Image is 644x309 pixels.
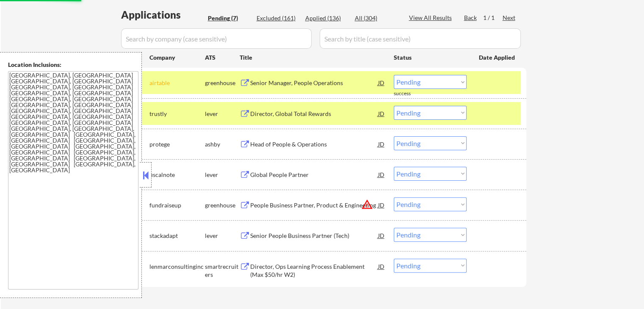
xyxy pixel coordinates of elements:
div: Location Inclusions: [8,61,138,69]
div: All (304) [355,14,397,22]
div: lenmarconsultinginc [149,262,205,271]
div: JD [377,167,386,182]
div: 1 / 1 [483,14,503,22]
div: Status [394,50,467,65]
div: View All Results [409,14,454,22]
div: fiscalnote [149,171,205,179]
button: warning_amber [361,199,373,210]
div: JD [377,228,386,243]
div: JD [377,259,386,274]
div: Date Applied [479,53,516,62]
div: lever [205,232,240,240]
div: Back [464,14,478,22]
div: JD [377,106,386,121]
div: airtable [149,79,205,87]
div: Director, Global Total Rewards [250,110,378,118]
div: lever [205,110,240,118]
input: Search by company (case sensitive) [121,28,312,49]
div: JD [377,197,386,212]
div: People Business Partner, Product & Engineering [250,201,378,210]
div: Title [240,53,386,62]
div: smartrecruiters [205,262,240,279]
div: Pending (7) [208,14,250,22]
div: lever [205,171,240,179]
div: protege [149,140,205,149]
div: trustly [149,110,205,118]
div: Senior Manager, People Operations [250,79,378,87]
div: Applications [121,10,205,20]
div: stackadapt [149,232,205,240]
div: Head of People & Operations [250,140,378,149]
div: greenhouse [205,79,240,87]
div: ashby [205,140,240,149]
div: success [394,90,428,97]
div: Applied (136) [305,14,348,22]
div: Director, Ops Learning Process Enablement (Max $50/hr W2) [250,262,378,279]
div: JD [377,75,386,90]
div: Excluded (161) [257,14,299,22]
input: Search by title (case sensitive) [320,28,521,49]
div: Global People Partner [250,171,378,179]
div: ATS [205,53,240,62]
div: greenhouse [205,201,240,210]
div: fundraiseup [149,201,205,210]
div: Next [503,14,516,22]
div: Company [149,53,205,62]
div: JD [377,136,386,152]
div: Senior People Business Partner (Tech) [250,232,378,240]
